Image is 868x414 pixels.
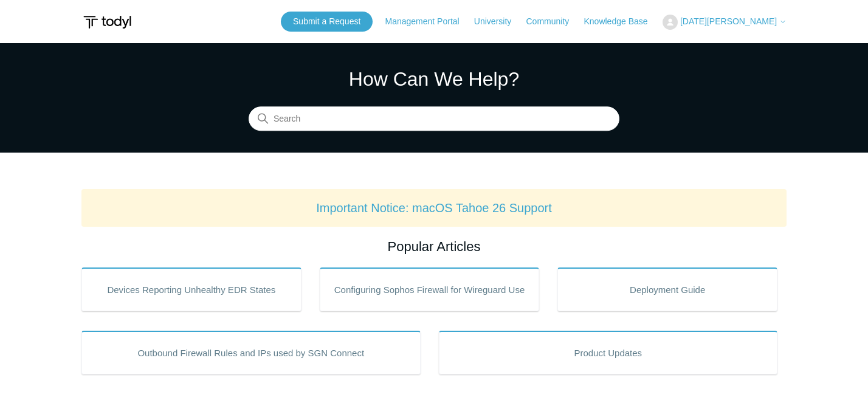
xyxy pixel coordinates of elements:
[526,15,582,28] a: Community
[281,12,373,32] a: Submit a Request
[81,11,133,33] img: Todyl Support Center Help Center home page
[316,201,552,215] a: Important Notice: macOS Tahoe 26 Support
[249,107,619,131] input: Search
[584,15,660,28] a: Knowledge Base
[81,267,301,311] a: Devices Reporting Unhealthy EDR States
[474,15,523,28] a: University
[249,64,619,94] h1: How Can We Help?
[81,331,421,374] a: Outbound Firewall Rules and IPs used by SGN Connect
[680,16,777,26] span: [DATE][PERSON_NAME]
[663,15,787,30] button: [DATE][PERSON_NAME]
[81,236,787,257] h2: Popular Articles
[385,15,472,28] a: Management Portal
[320,267,540,311] a: Configuring Sophos Firewall for Wireguard Use
[557,267,777,311] a: Deployment Guide
[439,331,778,374] a: Product Updates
